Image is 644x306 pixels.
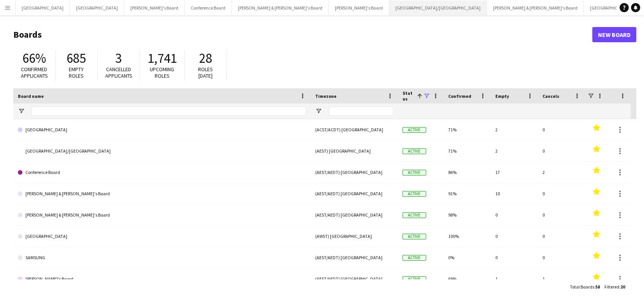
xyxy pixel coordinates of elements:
div: 2 [491,119,538,140]
span: Total Boards [570,284,594,290]
div: 69% [444,268,491,289]
a: SAMSUNG [18,247,306,268]
span: 1,741 [148,50,177,67]
button: [GEOGRAPHIC_DATA] [70,0,124,15]
a: [PERSON_NAME]'s Board [18,268,306,290]
button: [GEOGRAPHIC_DATA] [584,0,638,15]
div: 0 [538,247,585,268]
div: 0 [538,226,585,247]
button: [PERSON_NAME]'s Board [124,0,185,15]
div: 1 [538,268,585,289]
div: (AEST/AEDT) [GEOGRAPHIC_DATA] [311,268,398,289]
div: 91% [444,183,491,204]
span: Active [403,234,426,239]
span: Active [403,148,426,154]
div: 100% [444,226,491,247]
div: 0 [538,183,585,204]
a: [GEOGRAPHIC_DATA] [18,119,306,140]
div: (AEST) [GEOGRAPHIC_DATA] [311,140,398,161]
div: 0 [491,247,538,268]
div: 0% [444,247,491,268]
div: 0 [538,204,585,225]
a: [PERSON_NAME] & [PERSON_NAME]'s Board [18,183,306,204]
input: Timezone Filter Input [329,107,393,116]
span: Active [403,212,426,218]
div: (ACST/ACDT) [GEOGRAPHIC_DATA] [311,119,398,140]
div: (AEST/AEDT) [GEOGRAPHIC_DATA] [311,183,398,204]
div: 71% [444,140,491,161]
div: : [604,279,625,294]
div: (AEST/AEDT) [GEOGRAPHIC_DATA] [311,204,398,225]
span: Filtered [604,284,619,290]
div: 17 [491,162,538,183]
span: Timezone [315,93,336,99]
div: 0 [538,119,585,140]
div: (AEST/AEDT) [GEOGRAPHIC_DATA] [311,162,398,183]
span: Empty [495,93,509,99]
a: Conference Board [18,162,306,183]
span: 58 [595,284,600,290]
span: Active [403,127,426,133]
span: Status [403,90,414,102]
input: Board name Filter Input [32,107,306,116]
span: 66% [22,50,46,67]
a: New Board [592,27,636,42]
a: [GEOGRAPHIC_DATA] [18,226,306,247]
div: : [570,279,600,294]
span: Active [403,276,426,282]
span: Active [403,191,426,197]
button: [PERSON_NAME] & [PERSON_NAME]'s Board [232,0,329,15]
button: [GEOGRAPHIC_DATA]/[GEOGRAPHIC_DATA] [389,0,487,15]
span: Roles [DATE] [198,66,213,79]
div: 86% [444,162,491,183]
a: [GEOGRAPHIC_DATA]/[GEOGRAPHIC_DATA] [18,140,306,162]
button: Open Filter Menu [18,108,25,115]
div: 10 [491,183,538,204]
span: Confirmed [448,93,471,99]
span: 20 [620,284,625,290]
button: [GEOGRAPHIC_DATA] [16,0,70,15]
span: Empty roles [69,66,84,79]
span: Active [403,170,426,175]
div: (AEST/AEDT) [GEOGRAPHIC_DATA] [311,247,398,268]
span: Cancels [542,93,559,99]
div: 71% [444,119,491,140]
div: (AWST) [GEOGRAPHIC_DATA] [311,226,398,247]
div: 2 [538,162,585,183]
span: Confirmed applicants [21,66,48,79]
button: [PERSON_NAME]'s Board [329,0,389,15]
div: 2 [491,140,538,161]
div: 0 [491,226,538,247]
div: 0 [491,204,538,225]
span: Board name [18,93,44,99]
button: Open Filter Menu [315,108,322,115]
span: Upcoming roles [150,66,174,79]
button: Conference Board [185,0,232,15]
div: 0 [538,140,585,161]
span: Cancelled applicants [105,66,132,79]
span: 3 [116,50,122,67]
span: 28 [199,50,212,67]
button: [PERSON_NAME] & [PERSON_NAME]'s Board [487,0,584,15]
span: Active [403,255,426,261]
div: 1 [491,268,538,289]
a: [PERSON_NAME] & [PERSON_NAME]'s Board [18,204,306,226]
span: 685 [67,50,86,67]
div: 98% [444,204,491,225]
h1: Boards [13,29,592,40]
